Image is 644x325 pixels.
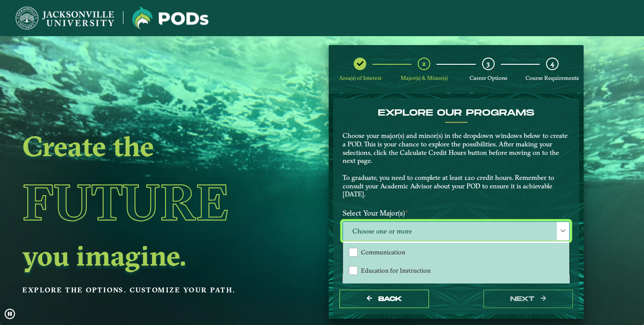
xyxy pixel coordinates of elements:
h1: Future [22,162,267,243]
span: Career Options [470,75,507,81]
li: Exercise Science [343,280,569,299]
span: Back [378,295,402,303]
sup: ⋆ [405,208,408,214]
label: Select Your Major(s) [336,205,576,221]
p: Explore the options. Customize your path. [22,283,267,297]
h2: Create the [22,133,267,158]
button: next [483,290,573,308]
span: Course Requirements [525,75,579,81]
span: Education for Instruction [361,267,431,275]
img: Jacksonville University logo [132,7,208,29]
h2: you imagine. [22,243,267,268]
span: Area(s) of Interest [339,75,381,81]
label: Select Your Minor(s) [336,258,576,274]
button: Back [339,290,429,308]
span: Communication [361,248,405,256]
h4: EXPLORE OUR PROGRAMS [343,108,570,118]
li: Communication [343,243,569,262]
p: Please select at least one Major [343,243,570,251]
span: 2 [422,59,426,68]
img: Jacksonville University logo [16,7,114,29]
p: Choose your major(s) and minor(s) in the dropdown windows below to create a POD. This is your cha... [343,132,570,199]
span: 4 [551,59,554,68]
span: Major(s) & Minor(s) [401,75,448,81]
span: 3 [487,59,490,68]
li: Education for Instruction [343,261,569,280]
span: Choose one or more [343,222,569,241]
